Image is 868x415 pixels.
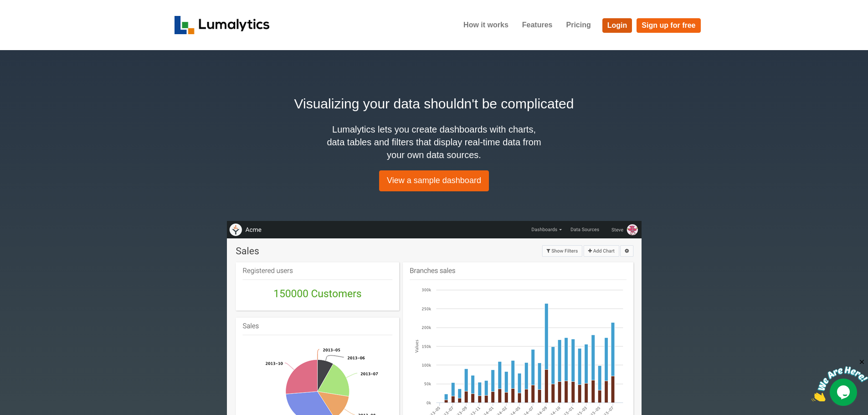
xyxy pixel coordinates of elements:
[602,18,632,33] a: Login
[637,18,700,33] a: Sign up for free
[559,14,597,36] a: Pricing
[457,14,515,36] a: How it works
[175,93,694,114] h2: Visualizing your data shouldn't be complicated
[812,358,868,401] iframe: chat widget
[325,123,544,161] h4: Lumalytics lets you create dashboards with charts, data tables and filters that display real-time...
[175,16,270,34] img: logo_v2-f34f87db3d4d9f5311d6c47995059ad6168825a3e1eb260e01c8041e89355404.png
[515,14,560,36] a: Features
[379,170,489,191] a: View a sample dashboard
